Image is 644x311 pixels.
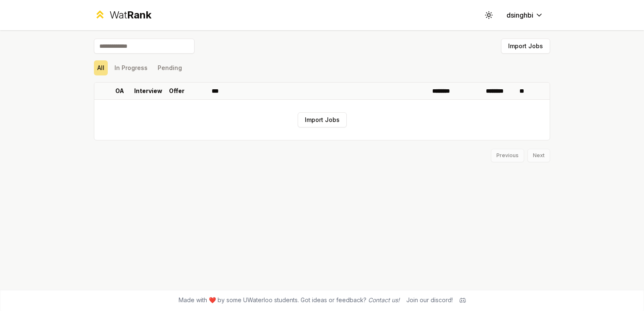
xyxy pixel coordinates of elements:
button: Import Jobs [501,39,550,54]
span: Made with ❤️ by some UWaterloo students. Got ideas or feedback? [179,296,400,304]
p: Interview [134,87,162,95]
a: WatRank [94,8,151,22]
div: Join our discord! [406,296,453,304]
p: Offer [169,87,184,95]
button: dsinghbi [500,8,550,23]
span: dsinghbi [506,10,533,20]
div: Wat [109,8,151,22]
button: Import Jobs [298,112,347,127]
span: Rank [127,9,151,21]
a: Contact us! [368,296,400,303]
button: Pending [154,60,185,75]
p: OA [115,87,124,95]
button: All [94,60,108,75]
button: In Progress [111,60,151,75]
